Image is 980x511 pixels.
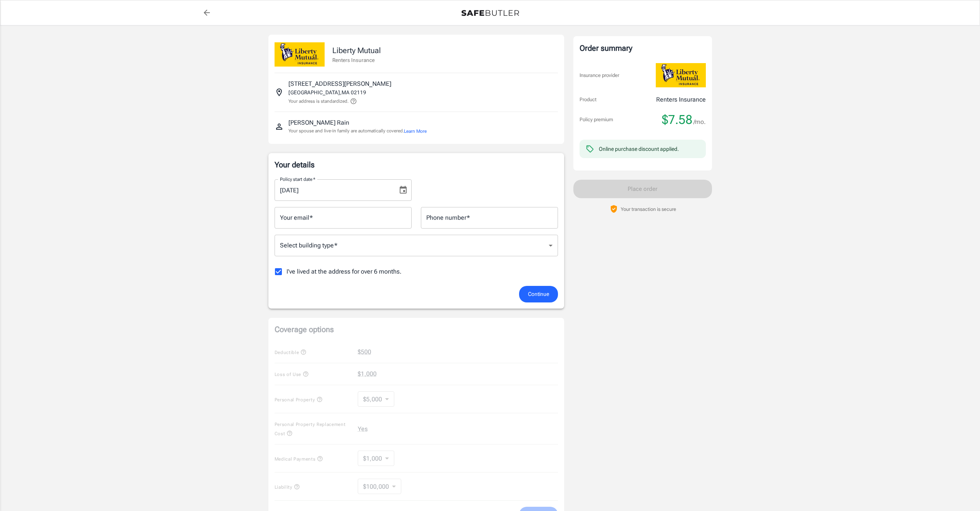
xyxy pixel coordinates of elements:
[275,207,412,229] input: Enter email
[288,79,391,89] p: [STREET_ADDRESS][PERSON_NAME]
[288,98,348,105] p: Your address is standardized.
[288,89,366,96] p: [GEOGRAPHIC_DATA] , MA 02119
[519,286,558,302] button: Continue
[580,72,619,79] p: Insurance provider
[275,42,325,67] img: Liberty Mutual
[275,88,284,97] svg: Insured address
[288,127,427,135] p: Your spouse and live-in family are automatically covered.
[580,116,613,124] p: Policy premium
[275,122,284,131] svg: Insured person
[395,182,411,198] button: Choose date, selected date is Oct 1, 2025
[621,205,676,213] p: Your transaction is secure
[656,95,706,104] p: Renters Insurance
[421,207,558,229] input: Enter number
[662,112,692,127] span: $7.58
[332,45,381,56] p: Liberty Mutual
[580,96,596,104] p: Product
[280,176,315,182] label: Policy start date
[656,63,706,87] img: Liberty Mutual
[332,56,381,64] p: Renters Insurance
[199,5,214,20] a: back to quotes
[286,267,402,276] span: I've lived at the address for over 6 months.
[599,145,679,153] div: Online purchase discount applied.
[288,118,349,127] p: [PERSON_NAME] Rain
[694,117,706,127] span: /mo.
[461,10,519,16] img: Back to quotes
[275,159,558,170] p: Your details
[275,179,392,201] input: MM/DD/YYYY
[404,128,427,135] button: Learn More
[528,289,549,299] span: Continue
[580,42,706,54] div: Order summary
